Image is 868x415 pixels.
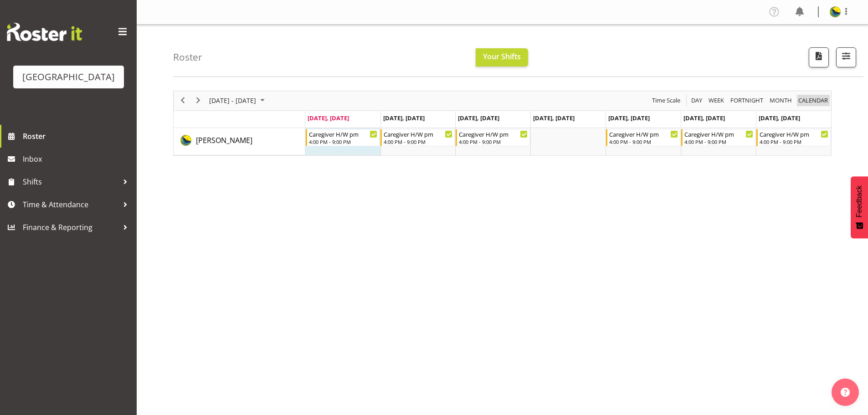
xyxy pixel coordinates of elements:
div: Timeline Week of September 29, 2025 [173,91,832,156]
a: [PERSON_NAME] [196,135,252,146]
div: Caregiver H/W pm [309,129,378,138]
span: Week [708,95,725,106]
div: Sep 29 - Oct 05, 2025 [206,91,270,110]
div: Caregiver H/W pm [609,129,678,138]
button: Filter Shifts [836,47,856,67]
span: [DATE], [DATE] [383,114,425,122]
div: 4:00 PM - 9:00 PM [459,138,528,145]
div: Caregiver H/W pm [459,129,528,138]
button: Previous [177,95,189,106]
div: Gemma Hall"s event - Caregiver H/W pm Begin From Sunday, October 5, 2025 at 4:00:00 PM GMT+13:00 ... [756,129,831,146]
div: Gemma Hall"s event - Caregiver H/W pm Begin From Saturday, October 4, 2025 at 4:00:00 PM GMT+13:0... [681,129,755,146]
div: Caregiver H/W pm [760,129,828,138]
span: Roster [23,129,132,143]
div: Gemma Hall"s event - Caregiver H/W pm Begin From Monday, September 29, 2025 at 4:00:00 PM GMT+13:... [306,129,380,146]
span: calendar [797,95,829,106]
button: Fortnight [729,95,765,106]
button: Timeline Day [690,95,704,106]
td: Gemma Hall resource [174,128,305,155]
span: Your Shifts [483,51,521,61]
div: 4:00 PM - 9:00 PM [760,138,828,145]
div: next period [190,91,206,110]
button: Time Scale [651,95,682,106]
span: [DATE], [DATE] [683,114,725,122]
span: Time Scale [651,95,681,106]
div: Gemma Hall"s event - Caregiver H/W pm Begin From Tuesday, September 30, 2025 at 4:00:00 PM GMT+13... [380,129,455,146]
span: Month [769,95,793,106]
button: Timeline Month [768,95,794,106]
span: Shifts [23,175,118,189]
span: [DATE] - [DATE] [208,95,257,106]
span: Finance & Reporting [23,220,118,234]
div: Gemma Hall"s event - Caregiver H/W pm Begin From Wednesday, October 1, 2025 at 4:00:00 PM GMT+13:... [456,129,530,146]
span: [DATE], [DATE] [759,114,800,122]
span: [DATE], [DATE] [458,114,499,122]
span: [DATE], [DATE] [608,114,650,122]
button: Month [797,95,830,106]
span: [DATE], [DATE] [308,114,349,122]
span: [DATE], [DATE] [533,114,575,122]
img: help-xxl-2.png [841,388,850,397]
div: Caregiver H/W pm [684,129,753,138]
span: Inbox [23,152,132,166]
span: [PERSON_NAME] [196,135,252,145]
div: 4:00 PM - 9:00 PM [609,138,678,145]
div: previous period [175,91,190,110]
div: 4:00 PM - 9:00 PM [684,138,753,145]
button: Next [192,95,205,106]
button: Download a PDF of the roster according to the set date range. [809,47,829,67]
div: 4:00 PM - 9:00 PM [309,138,378,145]
h4: Roster [173,52,202,62]
div: Caregiver H/W pm [384,129,452,138]
span: Time & Attendance [23,198,118,211]
img: Rosterit website logo [7,23,82,41]
button: Timeline Week [707,95,726,106]
table: Timeline Week of September 29, 2025 [305,128,831,155]
div: 4:00 PM - 9:00 PM [384,138,452,145]
span: Day [690,95,703,106]
button: Your Shifts [476,48,528,67]
img: gemma-hall22491374b5f274993ff8414464fec47f.png [830,6,841,17]
button: Feedback - Show survey [851,176,868,238]
div: Gemma Hall"s event - Caregiver H/W pm Begin From Friday, October 3, 2025 at 4:00:00 PM GMT+13:00 ... [606,129,680,146]
div: [GEOGRAPHIC_DATA] [22,70,115,84]
span: Feedback [855,185,863,217]
button: September 2025 [208,95,269,106]
span: Fortnight [729,95,764,106]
